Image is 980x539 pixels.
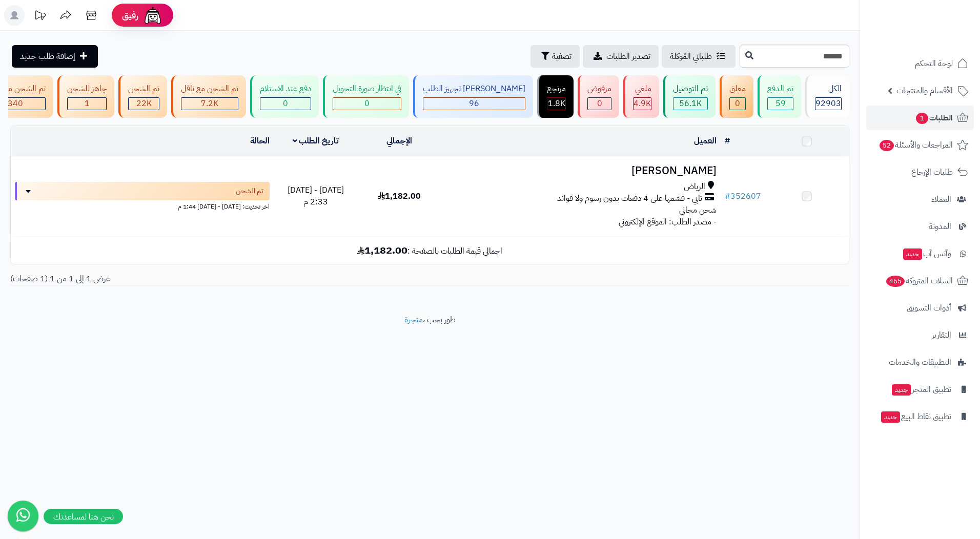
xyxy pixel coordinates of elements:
[423,98,525,110] div: 96
[907,301,951,315] span: أدوات التسويق
[670,50,712,63] span: طلباتي المُوكلة
[20,50,75,63] span: إضافة طلب جديد
[866,404,974,429] a: تطبيق نقاط البيعجديد
[386,135,412,147] a: الإجمالي
[283,97,288,110] span: 0
[730,98,745,110] div: 0
[756,75,803,118] a: تم الدفع 59
[775,97,786,110] span: 59
[735,97,740,110] span: 0
[181,83,238,95] div: تم الشحن مع ناقل
[903,248,922,260] span: جديد
[725,190,761,202] a: #352607
[866,296,974,320] a: أدوات التسويق
[321,75,411,118] a: في انتظار صورة التحويل 0
[445,165,716,177] h3: [PERSON_NAME]
[885,274,953,288] span: السلات المتروكة
[557,193,702,204] span: تابي - قسّمها على 4 دفعات بدون رسوم ولا فوائد
[915,56,953,71] span: لوحة التحكم
[767,83,793,95] div: تم الدفع
[236,186,263,196] span: تم الشحن
[248,75,321,118] a: دفع عند الاستلام 0
[441,157,720,236] td: - مصدر الطلب: الموقع الإلكتروني
[932,328,951,342] span: التقارير
[896,84,953,98] span: الأقسام والمنتجات
[866,214,974,239] a: المدونة
[633,83,651,95] div: ملغي
[12,45,98,68] a: إضافة طلب جديد
[729,83,746,95] div: معلق
[606,50,650,63] span: تصدير الطلبات
[55,75,116,118] a: جاهز للشحن 1
[891,382,951,397] span: تطبيق المتجر
[404,314,423,326] a: متجرة
[634,97,651,110] span: 4.9K
[694,135,717,147] a: العميل
[725,135,730,147] a: #
[725,190,730,202] span: #
[684,181,705,193] span: الرياض
[866,241,974,266] a: وآتس آبجديد
[866,106,974,130] a: الطلبات1
[15,200,270,211] div: اخر تحديث: [DATE] - [DATE] 1:44 م
[815,83,842,95] div: الكل
[67,83,107,95] div: جاهز للشحن
[27,5,53,28] a: تحديثات المنصة
[411,75,535,118] a: [PERSON_NAME] تجهيز الطلب 96
[128,83,159,95] div: تم الشحن
[181,98,238,110] div: 7223
[886,275,905,287] span: 465
[357,242,407,258] b: 1,182.00
[915,111,953,125] span: الطلبات
[881,411,900,423] span: جديد
[85,97,90,110] span: 1
[673,83,708,95] div: تم التوصيل
[136,97,152,110] span: 22K
[815,97,841,110] span: 92903
[866,350,974,375] a: التطبيقات والخدمات
[879,138,953,152] span: المراجعات والأسئلة
[11,237,849,264] td: اجمالي قيمة الطلبات بالصفحة :
[364,97,370,110] span: 0
[576,75,621,118] a: مرفوض 0
[8,97,23,110] span: 340
[911,165,953,179] span: طلبات الإرجاع
[116,75,169,118] a: تم الشحن 22K
[866,160,974,184] a: طلبات الإرجاع
[597,97,602,110] span: 0
[469,97,479,110] span: 96
[378,190,421,202] span: 1,182.00
[3,273,430,285] div: عرض 1 إلى 1 من 1 (1 صفحات)
[621,75,661,118] a: ملغي 4.9K
[587,83,611,95] div: مرفوض
[866,377,974,402] a: تطبيق المتجرجديد
[889,355,951,369] span: التطبيقات والخدمات
[535,75,576,118] a: مرتجع 1.8K
[288,184,344,208] span: [DATE] - [DATE] 2:33 م
[548,97,565,110] span: 1.8K
[768,98,793,110] div: 59
[879,139,894,151] span: 52
[866,51,974,76] a: لوحة التحكم
[293,135,339,147] a: تاريخ الطلب
[547,98,565,110] div: 1763
[68,98,106,110] div: 1
[679,204,717,216] span: شحن مجاني
[260,98,311,110] div: 0
[679,97,702,110] span: 56.1K
[673,98,707,110] div: 56065
[910,18,970,40] img: logo-2.png
[866,268,974,293] a: السلات المتروكة465
[718,75,756,118] a: معلق 0
[333,98,401,110] div: 0
[250,135,270,147] a: الحالة
[634,98,651,110] div: 4919
[122,9,138,22] span: رفيق
[902,246,951,261] span: وآتس آب
[931,192,951,206] span: العملاء
[129,98,159,110] div: 22029
[583,45,659,68] a: تصدير الطلبات
[866,187,974,212] a: العملاء
[880,409,951,424] span: تطبيق نقاط البيع
[892,384,911,396] span: جديد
